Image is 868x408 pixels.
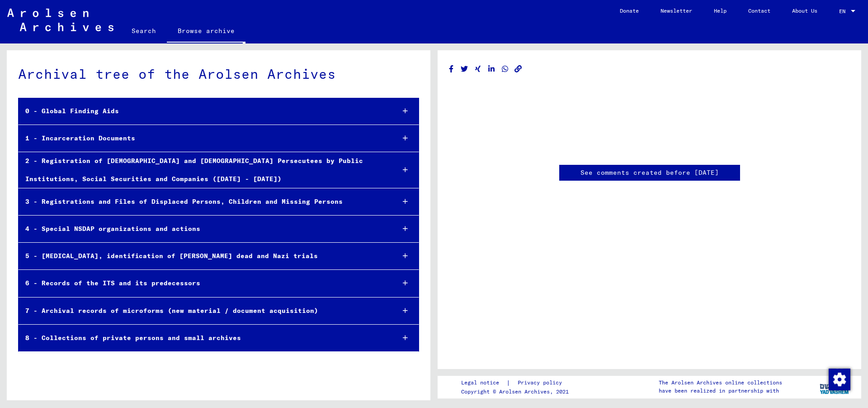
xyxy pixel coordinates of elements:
div: 8 - Collections of private persons and small archives [19,329,388,347]
a: Search [121,20,167,42]
button: Share on Xing [473,63,483,75]
div: 2 - Registration of [DEMOGRAPHIC_DATA] and [DEMOGRAPHIC_DATA] Persecutees by Public Institutions,... [19,152,388,187]
a: See comments created before [DATE] [580,168,719,178]
div: | [461,378,573,388]
div: 3 - Registrations and Files of Displaced Persons, Children and Missing Persons [19,193,388,211]
div: 4 - Special NSDAP organizations and actions [19,220,388,238]
button: Copy link [514,63,523,75]
a: Browse archive [167,20,245,43]
button: Share on Twitter [460,63,469,75]
span: EN [839,8,849,14]
p: The Arolsen Archives online collections [659,379,782,387]
div: 6 - Records of the ITS and its predecessors [19,274,388,292]
div: 7 - Archival records of microforms (new material / document acquisition) [19,302,388,320]
div: Archival tree of the Arolsen Archives [18,64,419,84]
button: Share on WhatsApp [500,63,510,75]
p: have been realized in partnership with [659,387,782,395]
div: 5 - [MEDICAL_DATA], identification of [PERSON_NAME] dead and Nazi trials [19,247,388,265]
img: yv_logo.png [818,375,852,398]
img: Change consent [829,369,850,390]
button: Share on Facebook [447,63,456,75]
div: Change consent [828,368,850,390]
button: Share on LinkedIn [487,63,496,75]
div: 1 - Incarceration Documents [19,130,388,147]
a: Legal notice [461,378,506,388]
img: Arolsen_neg.svg [7,9,113,31]
a: Privacy policy [510,378,573,388]
div: 0 - Global Finding Aids [19,102,388,120]
p: Copyright © Arolsen Archives, 2021 [461,388,573,396]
